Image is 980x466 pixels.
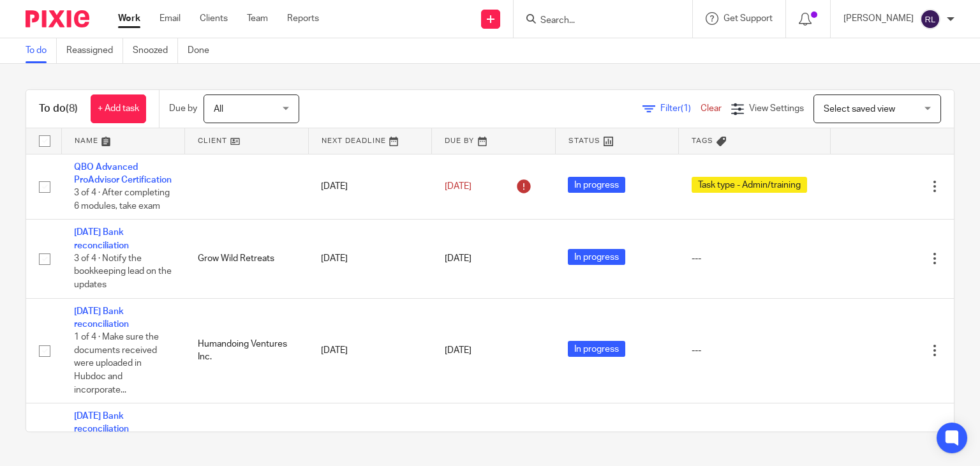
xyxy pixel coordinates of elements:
span: [DATE] [445,254,471,263]
td: [DATE] [308,220,432,298]
a: + Add task [91,94,146,123]
div: --- [692,344,817,357]
span: Get Support [724,14,773,23]
a: [DATE] Bank reconciliation [74,412,129,433]
a: Work [118,12,140,25]
a: [DATE] Bank reconciliation [74,228,129,250]
div: --- [692,252,817,265]
a: To do [26,38,57,63]
span: 1 of 4 · Make sure the documents received were uploaded in Hubdoc and incorporate... [74,333,159,395]
a: Reassigned [66,38,123,63]
span: In progress [568,177,625,193]
span: (8) [66,103,78,114]
input: Search [539,15,654,27]
td: Grow Wild Retreats [185,220,309,298]
span: [DATE] [445,346,471,355]
img: svg%3E [920,9,940,29]
a: QBO Advanced ProAdvisor Certification [74,163,172,184]
a: [DATE] Bank reconciliation [74,307,129,329]
img: Pixie [26,10,89,27]
span: In progress [568,341,625,357]
span: View Settings [749,104,804,113]
span: Task type - Admin/training [692,177,807,193]
span: Select saved view [824,105,895,114]
a: Reports [287,12,319,25]
a: Clients [200,12,228,25]
td: Humandoing Ventures Inc. [185,298,309,403]
span: [DATE] [445,182,471,191]
span: Filter [660,104,701,113]
span: 3 of 4 · After completing 6 modules, take exam [74,188,170,211]
a: Email [160,12,181,25]
a: Clear [701,104,722,113]
p: Due by [169,102,197,115]
td: [DATE] [308,298,432,403]
a: Team [247,12,268,25]
p: [PERSON_NAME] [843,12,914,25]
a: Snoozed [133,38,178,63]
span: In progress [568,249,625,265]
span: Tags [692,137,713,144]
td: [DATE] [308,154,432,220]
h1: To do [39,102,78,116]
a: Done [188,38,219,63]
span: (1) [681,104,691,113]
span: 3 of 4 · Notify the bookkeeping lead on the updates [74,254,172,289]
span: All [214,105,223,114]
